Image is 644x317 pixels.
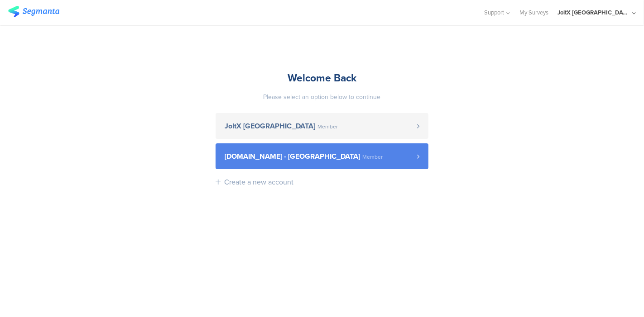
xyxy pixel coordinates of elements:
[216,92,428,102] div: Please select an option below to continue
[216,143,428,169] a: [DOMAIN_NAME] - [GEOGRAPHIC_DATA] Member
[225,153,360,160] span: [DOMAIN_NAME] - [GEOGRAPHIC_DATA]
[216,113,428,139] a: JoltX [GEOGRAPHIC_DATA] Member
[224,177,293,187] div: Create a new account
[225,123,315,130] span: JoltX [GEOGRAPHIC_DATA]
[8,6,59,17] img: segmanta logo
[485,8,505,17] span: Support
[557,8,630,17] div: JoltX [GEOGRAPHIC_DATA]
[317,124,338,129] span: Member
[362,154,383,160] span: Member
[216,70,428,85] div: Welcome Back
